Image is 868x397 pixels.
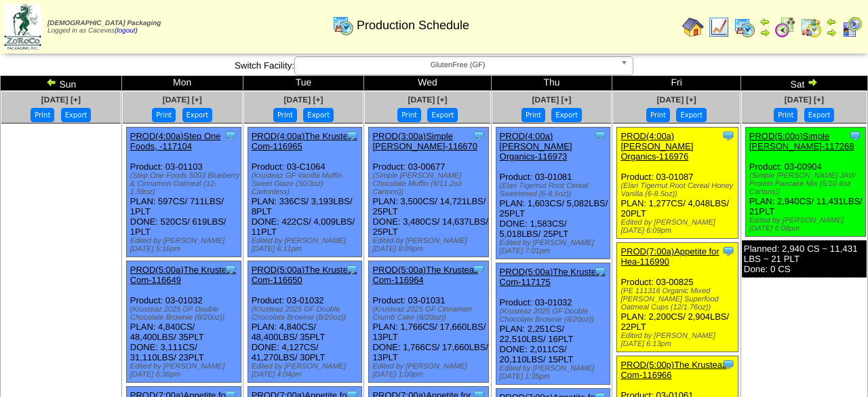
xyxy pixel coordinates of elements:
[491,76,612,91] td: Thu
[500,182,610,198] div: (Elari Tigernut Root Cereal Sweetened (6-8.5oz))
[1,76,122,91] td: Sun
[152,108,176,122] button: Print
[785,95,824,105] a: [DATE] [+]
[408,95,447,105] a: [DATE] [+]
[472,263,486,276] img: Tooltip
[243,76,364,91] td: Tue
[500,364,610,381] div: Edited by [PERSON_NAME] [DATE] 1:35pm
[252,265,357,285] a: PROD(5:00a)The Krusteaz Com-116650
[774,108,797,122] button: Print
[804,108,835,122] button: Export
[620,219,738,235] div: Edited by [PERSON_NAME] [DATE] 6:09pm
[593,265,607,278] img: Tooltip
[224,129,237,143] img: Tooltip
[841,16,863,38] img: calendarcustomer.gif
[273,108,297,122] button: Print
[372,265,478,285] a: PROD(5:00a)The Krusteaz Com-116964
[248,261,362,383] div: Product: 03-01032 PLAN: 4,840CS / 48,400LBS / 35PLT DONE: 4,127CS / 41,270LBS / 30PLT
[364,76,491,91] td: Wed
[774,16,796,38] img: calendarblend.gif
[224,263,237,276] img: Tooltip
[826,16,837,27] img: arrowleft.gif
[500,307,610,324] div: (Krusteaz 2025 GF Double Chocolate Brownie (8/20oz))
[397,108,421,122] button: Print
[31,108,54,122] button: Print
[500,131,572,162] a: PROD(4:00a)[PERSON_NAME] Organics-116973
[708,16,730,38] img: line_graph.gif
[126,261,241,383] div: Product: 03-01032 PLAN: 4,840CS / 48,400LBS / 35PLT DONE: 3,111CS / 31,110LBS / 23PLT
[252,237,362,253] div: Edited by [PERSON_NAME] [DATE] 6:11pm
[620,332,738,348] div: Edited by [PERSON_NAME] [DATE] 6:13pm
[163,95,202,105] a: [DATE] [+]
[826,27,837,38] img: arrowright.gif
[303,108,334,122] button: Export
[521,108,545,122] button: Print
[745,128,865,237] div: Product: 03-00904 PLAN: 2,940CS / 11,431LBS / 21PLT
[742,240,867,278] div: Planned: 2,940 CS ~ 11,431 LBS ~ 21 PLT Done: 0 CS
[61,108,92,122] button: Export
[532,95,571,105] a: [DATE] [+]
[620,287,738,311] div: (PE 111316 Organic Mixed [PERSON_NAME] Superfood Oatmeal Cups (12/1.76oz))
[620,182,738,198] div: (Elari Tigernut Root Cereal Honey Vanilla (6-8.5oz))
[372,362,488,379] div: Edited by [PERSON_NAME] [DATE] 1:00pm
[369,261,489,383] div: Product: 03-01031 PLAN: 1,766CS / 17,660LBS / 13PLT DONE: 1,766CS / 17,660LBS / 13PLT
[617,243,738,352] div: Product: 03-00825 PLAN: 2,200CS / 2,904LBS / 22PLT
[121,76,243,91] td: Mon
[646,108,670,122] button: Print
[130,362,241,379] div: Edited by [PERSON_NAME] [DATE] 6:36pm
[749,131,854,151] a: PROD(5:00p)Simple [PERSON_NAME]-117268
[182,108,213,122] button: Export
[345,263,359,276] img: Tooltip
[372,237,488,253] div: Edited by [PERSON_NAME] [DATE] 8:09pm
[252,362,362,379] div: Edited by [PERSON_NAME] [DATE] 4:04pm
[248,128,362,257] div: Product: 03-C1064 PLAN: 336CS / 3,193LBS / 8PLT DONE: 422CS / 4,009LBS / 11PLT
[46,77,57,88] img: arrowleft.gif
[500,239,610,255] div: Edited by [PERSON_NAME] [DATE] 7:01pm
[496,263,610,385] div: Product: 03-01032 PLAN: 2,251CS / 22,510LBS / 16PLT DONE: 2,011CS / 20,110LBS / 15PLT
[345,129,359,143] img: Tooltip
[759,16,770,27] img: arrowleft.gif
[807,77,818,88] img: arrowright.gif
[682,16,704,38] img: home.gif
[472,129,486,143] img: Tooltip
[130,172,241,196] div: (Step One Foods 5003 Blueberry & Cinnamon Oatmeal (12-1.59oz)
[800,16,822,38] img: calendarinout.gif
[749,216,865,233] div: Edited by [PERSON_NAME] [DATE] 6:08pm
[620,360,726,380] a: PROD(5:00p)The Krusteaz Com-116966
[734,16,755,38] img: calendarprod.gif
[283,95,323,105] a: [DATE] [+]
[47,20,161,27] span: [DEMOGRAPHIC_DATA] Packaging
[722,358,735,371] img: Tooltip
[620,246,719,267] a: PROD(7:00a)Appetite for Hea-116990
[130,237,241,253] div: Edited by [PERSON_NAME] [DATE] 5:16pm
[500,267,606,287] a: PROD(5:00a)The Krusteaz Com-117175
[749,172,865,196] div: (Simple [PERSON_NAME] JAW Protein Pancake Mix (6/10.4oz Cartons))
[369,128,489,257] div: Product: 03-00677 PLAN: 3,500CS / 14,721LBS / 25PLT DONE: 3,480CS / 14,637LBS / 25PLT
[427,108,458,122] button: Export
[300,57,615,73] span: GlutenFree (GF)
[372,131,477,151] a: PROD(3:00a)Simple [PERSON_NAME]-116670
[47,20,161,35] span: Logged in as Caceves
[126,128,241,257] div: Product: 03-01103 PLAN: 597CS / 711LBS / 1PLT DONE: 520CS / 619LBS / 1PLT
[4,4,41,50] img: zoroco-logo-small.webp
[372,305,488,322] div: (Krusteaz 2025 GF Cinnamon Crumb Cake (8/20oz))
[722,244,735,258] img: Tooltip
[130,305,241,322] div: (Krusteaz 2025 GF Double Chocolate Brownie (8/20oz))
[848,129,862,143] img: Tooltip
[741,76,867,91] td: Sat
[593,129,607,143] img: Tooltip
[372,172,488,196] div: (Simple [PERSON_NAME] Chocolate Muffin (6/11.2oz Cartons))
[620,131,693,162] a: PROD(4:00a)[PERSON_NAME] Organics-116976
[657,95,696,105] a: [DATE] [+]
[612,76,741,91] td: Fri
[130,131,221,151] a: PROD(4:00a)Step One Foods, -117104
[41,95,81,105] a: [DATE] [+]
[115,27,138,35] a: (logout)
[252,131,357,151] a: PROD(4:00a)The Krusteaz Com-116965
